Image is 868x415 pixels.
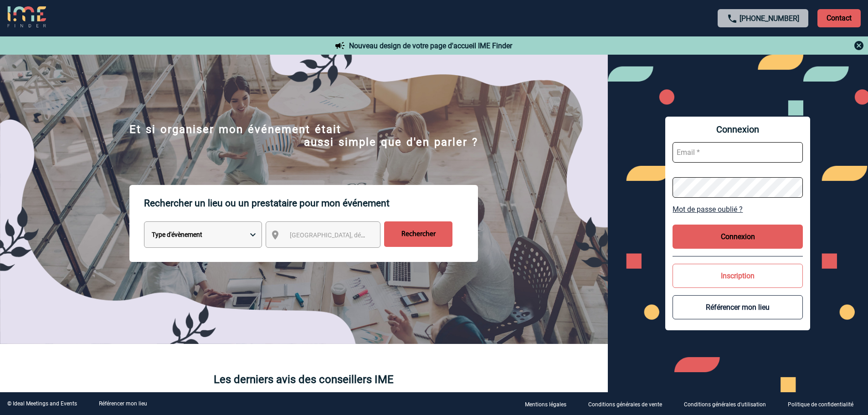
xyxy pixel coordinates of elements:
span: [GEOGRAPHIC_DATA], département, région... [290,231,416,239]
button: Référencer mon lieu [673,295,803,319]
a: Conditions générales de vente [581,400,677,408]
p: Contact [817,9,861,27]
input: Rechercher [384,221,452,247]
p: Conditions générales d'utilisation [684,401,766,408]
a: Mot de passe oublié ? [673,205,803,214]
input: Email * [673,142,803,163]
p: Conditions générales de vente [588,401,662,408]
a: Mentions légales [518,400,581,408]
img: call-24-px.png [727,13,738,24]
div: © Ideal Meetings and Events [7,400,77,407]
p: Mentions légales [525,401,566,408]
span: Connexion [673,124,803,135]
a: Référencer mon lieu [99,400,147,407]
p: Politique de confidentialité [788,401,853,408]
button: Inscription [673,264,803,288]
p: Rechercher un lieu ou un prestataire pour mon événement [144,185,478,221]
a: [PHONE_NUMBER] [740,14,799,23]
a: Politique de confidentialité [781,400,868,408]
a: Conditions générales d'utilisation [677,400,781,408]
button: Connexion [673,225,803,249]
